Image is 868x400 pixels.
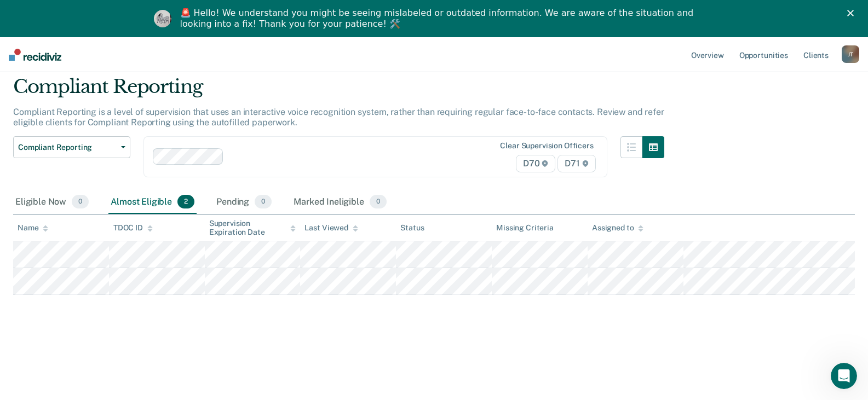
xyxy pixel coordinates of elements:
button: Compliant Reporting [13,136,130,158]
div: Name [18,223,48,233]
div: Almost Eligible2 [108,190,197,215]
img: Profile image for Kim [154,10,171,27]
div: Eligible Now0 [13,190,91,215]
div: Missing Criteria [496,223,554,233]
div: J T [842,45,859,63]
button: JT [842,45,859,63]
span: Compliant Reporting [18,143,117,152]
a: Clients [801,37,831,72]
span: 0 [255,195,272,209]
div: Supervision Expiration Date [209,219,296,237]
div: 🚨 Hello! We understand you might be seeing mislabeled or outdated information. We are aware of th... [180,8,697,30]
div: Close [847,10,858,16]
div: Compliant Reporting [13,76,664,107]
p: Compliant Reporting is a level of supervision that uses an interactive voice recognition system, ... [13,107,664,127]
div: Pending0 [214,190,274,215]
div: Assigned to [592,223,643,233]
div: Last Viewed [304,223,358,233]
span: 0 [72,195,89,209]
a: Opportunities [737,37,790,72]
div: Marked Ineligible0 [291,190,389,215]
span: 2 [177,195,194,209]
span: 0 [370,195,387,209]
iframe: Intercom live chat [831,363,857,389]
a: Overview [689,37,726,72]
div: Status [400,223,424,233]
div: Clear supervision officers [500,141,593,150]
span: D70 [516,155,555,172]
div: TDOC ID [113,223,153,233]
img: Recidiviz [9,49,61,61]
span: D71 [557,155,595,172]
